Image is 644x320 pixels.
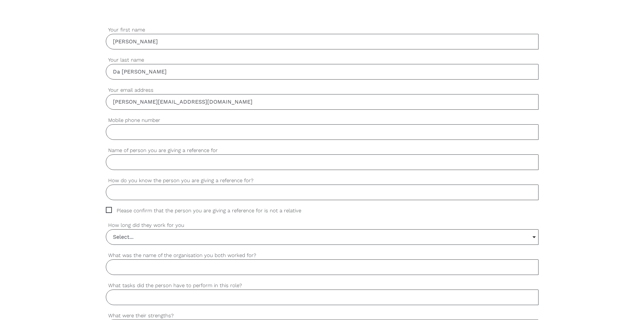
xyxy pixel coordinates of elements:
span: Please confirm that the person you are giving a reference for is not a relative [106,207,314,215]
label: How do you know the person you are giving a reference for? [106,177,539,185]
label: Your last name [106,56,539,64]
label: Name of person you are giving a reference for [106,147,539,154]
label: Mobile phone number [106,116,539,124]
label: What was the name of the organisation you both worked for? [106,252,539,259]
label: How long did they work for you [106,221,539,229]
label: What were their strengths? [106,312,539,320]
label: What tasks did the person have to perform in this role? [106,282,539,290]
label: Your first name [106,26,539,34]
label: Your email address [106,86,539,94]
